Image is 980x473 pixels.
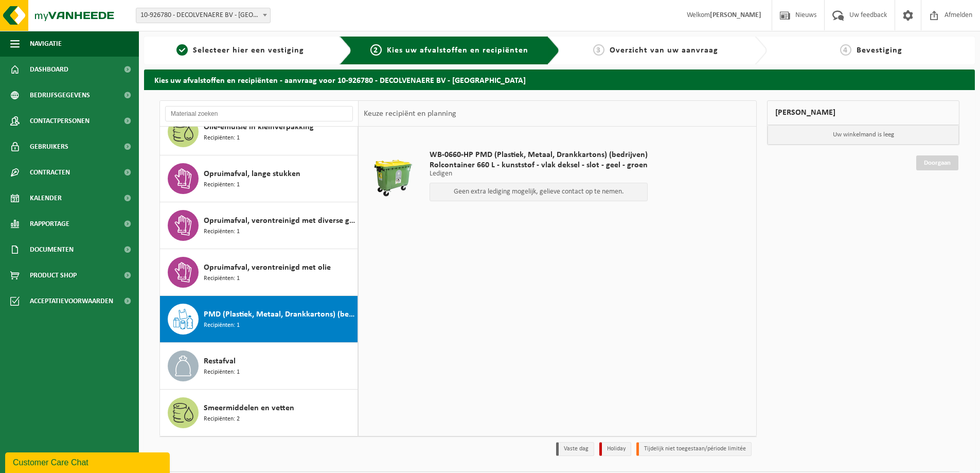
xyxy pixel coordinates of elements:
[176,44,188,56] span: 1
[30,57,68,82] span: Dashboard
[204,274,240,284] span: Recipiënten: 1
[204,321,240,330] span: Recipiënten: 1
[160,249,358,296] button: Opruimafval, verontreinigd met olie Recipiënten: 1
[204,402,294,414] span: Smeermiddelen en vetten
[30,82,90,108] span: Bedrijfsgegevens
[30,134,68,160] span: Gebruikers
[30,185,62,211] span: Kalender
[204,227,240,237] span: Recipiënten: 1
[30,31,62,57] span: Navigatie
[204,168,300,180] span: Opruimafval, lange stukken
[204,261,331,274] span: Opruimafval, verontreinigd met olie
[149,44,331,57] a: 1Selecteer hier een vestiging
[160,202,358,249] button: Opruimafval, verontreinigd met diverse gevaarlijke afvalstoffen Recipiënten: 1
[768,125,959,145] p: Uw winkelmand is leeg
[193,46,304,55] span: Selecteer hier een vestiging
[430,150,648,160] span: WB-0660-HP PMD (Plastiek, Metaal, Drankkartons) (bedrijven)
[204,215,355,227] span: Opruimafval, verontreinigd met diverse gevaarlijke afvalstoffen
[30,108,90,134] span: Contactpersonen
[370,44,382,56] span: 2
[204,180,240,190] span: Recipiënten: 1
[359,101,461,127] div: Keuze recipiënt en planning
[767,100,959,125] div: [PERSON_NAME]
[160,390,358,436] button: Smeermiddelen en vetten Recipiënten: 2
[710,11,761,19] strong: [PERSON_NAME]
[593,44,604,56] span: 3
[435,188,642,196] p: Geen extra lediging mogelijk, gelieve contact op te nemen.
[204,308,355,321] span: PMD (Plastiek, Metaal, Drankkartons) (bedrijven)
[204,133,240,143] span: Recipiënten: 1
[144,69,975,90] h2: Kies uw afvalstoffen en recipiënten - aanvraag voor 10-926780 - DECOLVENAERE BV - [GEOGRAPHIC_DATA]
[30,288,113,314] span: Acceptatievoorwaarden
[165,106,353,121] input: Materiaal zoeken
[160,343,358,390] button: Restafval Recipiënten: 1
[5,450,172,473] iframe: chat widget
[30,211,69,237] span: Rapportage
[204,414,240,424] span: Recipiënten: 2
[160,296,358,343] button: PMD (Plastiek, Metaal, Drankkartons) (bedrijven) Recipiënten: 1
[136,8,271,23] span: 10-926780 - DECOLVENAERE BV - GENT
[599,442,631,456] li: Holiday
[160,109,358,155] button: Olie-emulsie in kleinverpakking Recipiënten: 1
[160,155,358,202] button: Opruimafval, lange stukken Recipiënten: 1
[556,442,594,456] li: Vaste dag
[204,121,314,133] span: Olie-emulsie in kleinverpakking
[387,46,528,55] span: Kies uw afvalstoffen en recipiënten
[610,46,718,55] span: Overzicht van uw aanvraag
[204,367,240,377] span: Recipiënten: 1
[430,170,648,178] p: Ledigen
[636,442,752,456] li: Tijdelijk niet toegestaan/période limitée
[430,160,648,170] span: Rolcontainer 660 L - kunststof - vlak deksel - slot - geel - groen
[136,8,270,23] span: 10-926780 - DECOLVENAERE BV - GENT
[204,355,236,367] span: Restafval
[840,44,851,56] span: 4
[30,237,74,262] span: Documenten
[857,46,902,55] span: Bevestiging
[30,160,70,185] span: Contracten
[916,155,958,170] a: Doorgaan
[30,262,77,288] span: Product Shop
